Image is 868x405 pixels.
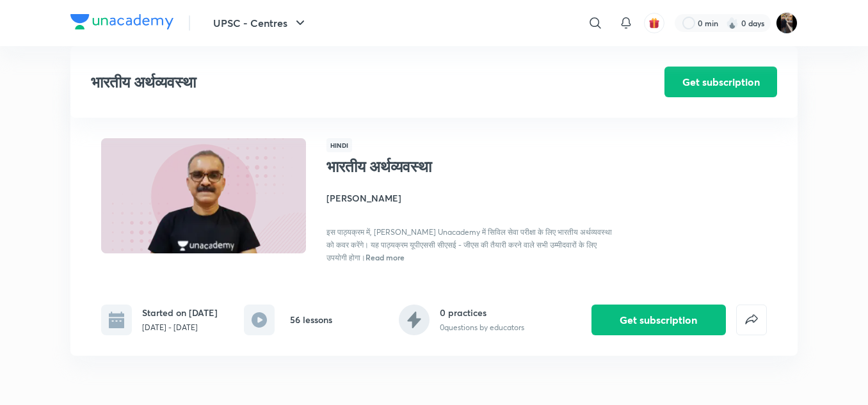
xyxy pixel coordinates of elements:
img: amit tripathi [776,12,798,34]
p: [DATE] - [DATE] [142,322,218,333]
h4: [PERSON_NAME] [326,191,613,205]
button: false [736,305,767,335]
h6: 0 practices [440,306,524,319]
span: इस पाठ्यक्रम में, [PERSON_NAME] Unacademy में सिविल सेवा परीक्षा के लिए भारतीय अर्थव्यवस्था को कव... [326,227,612,262]
h6: 56 lessons [290,313,332,326]
img: avatar [648,17,660,29]
h3: भारतीय अर्थव्यवस्था [91,73,592,91]
h6: Started on [DATE] [142,306,218,319]
button: avatar [644,13,664,33]
p: 0 questions by educators [440,322,524,333]
h1: भारतीय अर्थव्यवस्था [326,157,536,176]
img: streak [726,17,739,29]
span: Read more [366,252,405,262]
button: UPSC - Centres [205,10,316,36]
span: Hindi [326,138,352,152]
img: Thumbnail [99,137,308,255]
button: Get subscription [664,67,777,97]
button: Get subscription [591,305,726,335]
img: Company Logo [70,14,173,29]
a: Company Logo [70,14,173,33]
